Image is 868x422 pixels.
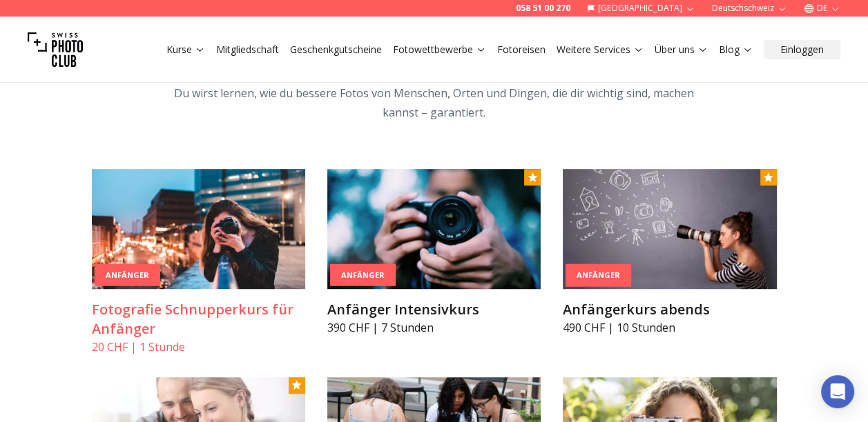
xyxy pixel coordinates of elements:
[713,40,758,59] button: Blog
[821,375,854,408] div: Open Intercom Messenger
[387,40,492,59] button: Fotowettbewerbe
[92,169,305,355] a: Fotografie Schnupperkurs für AnfängerAnfängerFotografie Schnupperkurs für Anfänger20 CHF | 1 Stunde
[327,319,541,336] p: 390 CHF | 7 Stunden
[566,264,631,287] div: Anfänger
[327,169,541,289] img: Anfänger Intensivkurs
[551,40,649,59] button: Weitere Services
[492,40,551,59] button: Fotoreisen
[330,263,396,286] div: Anfänger
[327,169,541,336] a: Anfänger IntensivkursAnfängerAnfänger Intensivkurs390 CHF | 7 Stunden
[563,169,776,336] a: Anfängerkurs abendsAnfängerAnfängerkurs abends490 CHF | 10 Stunden
[497,43,546,57] a: Fotoreisen
[516,3,570,14] a: 058 51 00 270
[719,43,753,57] a: Blog
[327,300,541,319] h3: Anfänger Intensivkurs
[166,43,205,57] a: Kurse
[92,169,305,289] img: Fotografie Schnupperkurs für Anfänger
[92,300,305,339] h3: Fotografie Schnupperkurs für Anfänger
[649,40,713,59] button: Über uns
[764,40,840,59] button: Einloggen
[393,43,486,57] a: Fotowettbewerbe
[290,43,382,57] a: Geschenkgutscheine
[95,263,160,286] div: Anfänger
[92,339,305,355] p: 20 CHF | 1 Stunde
[169,83,700,122] p: Du wirst lernen, wie du bessere Fotos von Menschen, Orten und Dingen, die dir wichtig sind, mache...
[557,43,644,57] a: Weitere Services
[563,169,776,289] img: Anfängerkurs abends
[28,22,83,77] img: Swiss photo club
[284,40,387,59] button: Geschenkgutscheine
[563,319,776,336] p: 490 CHF | 10 Stunden
[216,43,279,57] a: Mitgliedschaft
[655,43,708,57] a: Über uns
[161,40,211,59] button: Kurse
[211,40,284,59] button: Mitgliedschaft
[563,300,776,319] h3: Anfängerkurs abends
